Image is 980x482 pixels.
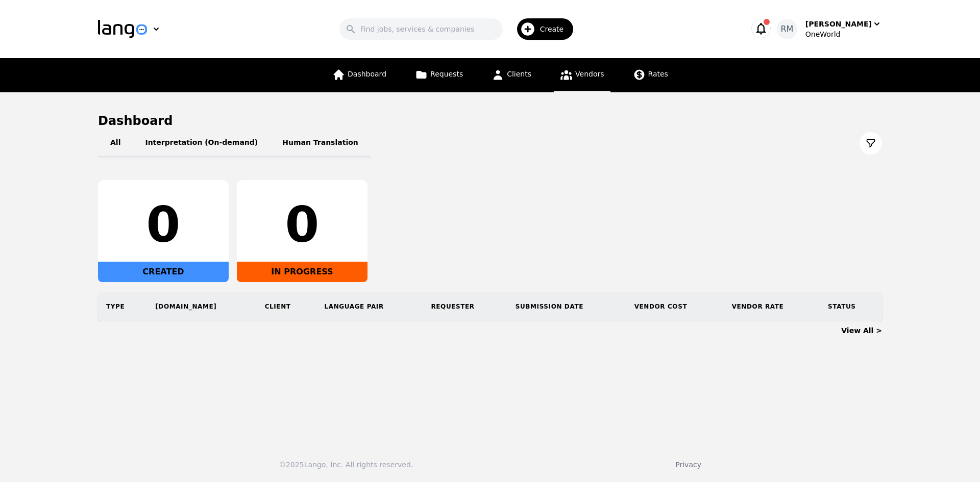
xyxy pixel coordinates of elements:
span: Clients [507,70,531,78]
a: Clients [485,58,537,92]
button: Create [503,14,580,44]
button: Filter [860,132,882,155]
a: Vendors [554,58,610,92]
span: RM [780,23,793,35]
button: Human Translation [270,129,371,158]
th: [DOMAIN_NAME] [147,292,256,321]
th: Vendor Rate [724,292,820,321]
input: Find jobs, services & companies [339,18,503,40]
div: OneWorld [805,29,882,39]
a: Privacy [675,461,701,469]
span: Dashboard [348,70,386,78]
div: 0 [106,200,220,249]
th: Language Pair [316,292,423,321]
span: Rates [648,70,668,78]
div: [PERSON_NAME] [805,19,872,29]
div: 0 [245,200,359,249]
a: View All > [841,326,882,335]
div: © 2025 Lango, Inc. All rights reserved. [279,460,413,470]
div: CREATED [98,262,229,282]
button: RM[PERSON_NAME]OneWorld [777,19,882,39]
span: Requests [430,70,463,78]
th: Status [820,292,882,321]
span: Vendors [575,70,604,78]
span: Create [540,24,571,34]
div: IN PROGRESS [237,262,367,282]
th: Requester [423,292,507,321]
a: Dashboard [326,58,393,92]
h1: Dashboard [98,113,882,129]
th: Type [98,292,147,321]
th: Submission Date [507,292,626,321]
img: Logo [98,20,147,38]
th: Vendor Cost [626,292,724,321]
button: All [98,129,133,158]
a: Rates [627,58,674,92]
th: Client [257,292,316,321]
a: Requests [409,58,469,92]
button: Interpretation (On-demand) [133,129,270,158]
